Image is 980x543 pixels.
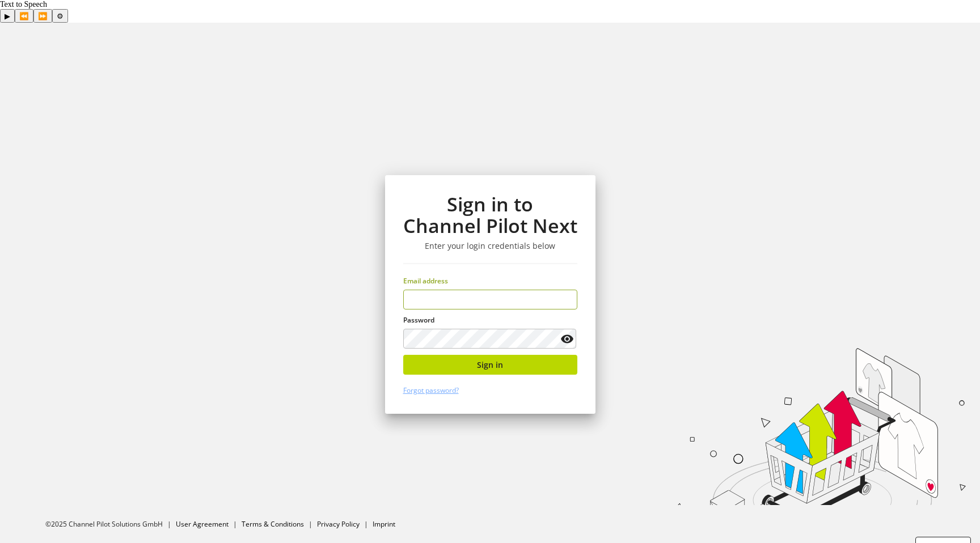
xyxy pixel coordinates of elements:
[403,355,577,375] button: Sign in
[403,276,448,286] span: Email address
[477,359,503,371] span: Sign in
[403,385,459,395] a: Forgot password?
[15,9,33,23] button: Previous
[52,9,68,23] button: Settings
[543,332,556,346] keeper-lock: Open Keeper Popup
[403,315,434,325] span: Password
[373,519,395,529] a: Imprint
[403,193,577,237] h1: Sign in to Channel Pilot Next
[176,519,229,529] a: User Agreement
[242,519,304,529] a: Terms & Conditions
[33,9,52,23] button: Forward
[317,519,360,529] a: Privacy Policy
[45,519,176,529] li: ©2025 Channel Pilot Solutions GmbH
[403,241,577,251] h3: Enter your login credentials below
